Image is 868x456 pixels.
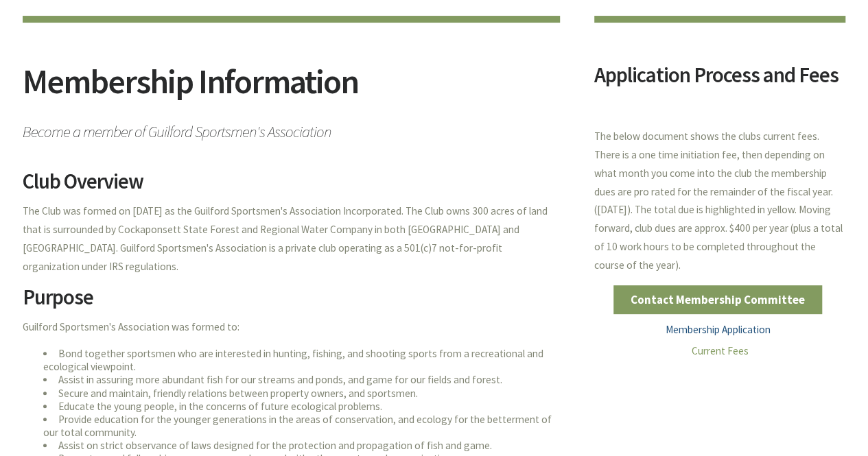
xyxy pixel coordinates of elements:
h2: Application Process and Fees [594,64,846,96]
span: Become a member of Guilford Sportsmen's Association [23,116,560,140]
li: Bond together sportsmen who are interested in hunting, fishing, and shooting sports from a recrea... [43,347,560,373]
li: Assist on strict observance of laws designed for the protection and propagation of fish and game. [43,439,560,452]
li: Provide education for the younger generations in the areas of conservation, and ecology for the b... [43,413,560,439]
p: The Club was formed on [DATE] as the Guilford Sportsmen's Association Incorporated. The Club owns... [23,202,560,276]
p: The below document shows the clubs current fees. There is a one time initiation fee, then dependi... [594,128,846,275]
h2: Membership Information [23,64,560,116]
h2: Purpose [23,287,560,318]
a: Contact Membership Committee [613,285,823,314]
h2: Club Overview [23,171,560,202]
a: Membership Application [666,323,771,336]
li: Educate the young people, in the concerns of future ecological problems. [43,400,560,413]
li: Secure and maintain, friendly relations between property owners, and sportsmen. [43,387,560,400]
li: Assist in assuring more abundant fish for our streams and ponds, and game for our fields and forest. [43,373,560,386]
p: Guilford Sportsmen's Association was formed to: [23,318,560,337]
a: Current Fees [692,344,749,357]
